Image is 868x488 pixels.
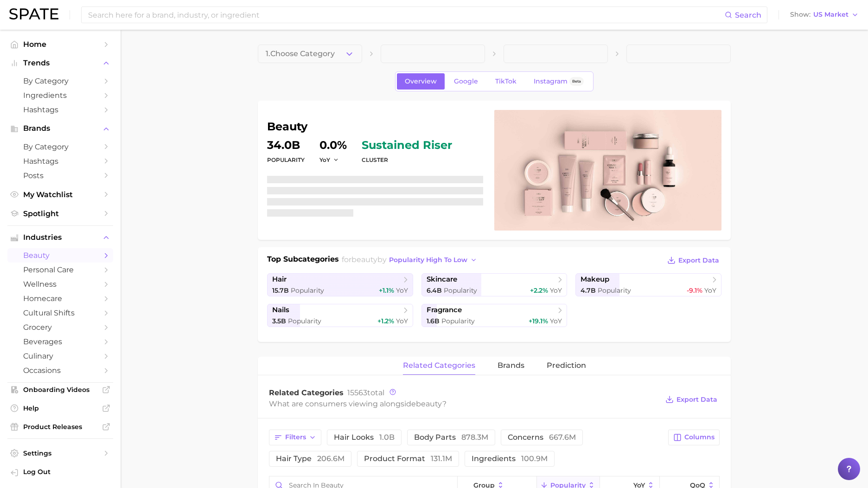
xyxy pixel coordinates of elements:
[487,73,524,90] a: TikTok
[258,45,362,63] button: 1.Choose Category
[790,12,811,17] span: Show
[7,168,113,183] a: Posts
[351,255,377,264] span: beauty
[347,388,384,397] span: total
[267,273,413,296] a: hair15.7b Popularity+1.1% YoY
[276,455,345,462] span: hair type
[441,317,475,325] span: Popularity
[362,140,452,151] span: sustained riser
[23,449,97,457] span: Settings
[23,124,97,133] span: Brands
[7,383,113,397] a: Onboarding Videos
[7,263,113,277] a: personal care
[446,73,486,90] a: Google
[23,142,97,151] span: by Category
[427,306,462,315] span: fragrance
[575,273,721,296] a: makeup4.7b Popularity-9.1% YoY
[7,122,113,135] button: Brands
[534,77,568,85] span: Instagram
[23,190,97,199] span: My Watchlist
[23,385,97,394] span: Onboarding Videos
[427,286,442,295] span: 6.4b
[267,304,413,327] a: nails3.5b Popularity+1.2% YoY
[267,254,339,268] h1: Top Subcategories
[414,434,488,441] span: body parts
[663,393,720,406] button: Export Data
[23,171,97,180] span: Posts
[7,320,113,334] a: grocery
[7,363,113,378] a: occasions
[23,105,97,114] span: Hashtags
[23,323,97,332] span: grocery
[444,286,477,295] span: Popularity
[7,74,113,88] a: by Category
[7,206,113,221] a: Spotlight
[377,317,394,325] span: +1.2%
[396,286,408,295] span: YoY
[403,361,475,370] span: related categories
[7,291,113,306] a: homecare
[7,56,113,70] button: Trends
[267,154,305,166] dt: Popularity
[362,154,452,166] dt: cluster
[581,275,609,284] span: makeup
[461,433,488,442] span: 878.3m
[7,231,113,244] button: Industries
[7,465,113,481] a: Log out. Currently logged in with e-mail addison@spate.nyc.
[7,248,113,263] a: beauty
[269,430,321,445] button: Filters
[267,121,483,132] h1: beauty
[272,286,289,295] span: 15.7b
[23,352,97,360] span: culinary
[529,317,548,325] span: +19.1%
[7,187,113,202] a: My Watchlist
[7,37,113,51] a: Home
[7,446,113,460] a: Settings
[668,430,720,445] button: Columns
[421,273,568,296] a: skincare6.4b Popularity+2.2% YoY
[813,12,849,17] span: US Market
[427,317,440,325] span: 1.6b
[342,255,480,264] span: for by
[319,156,339,164] button: YoY
[9,8,58,19] img: SPATE
[23,251,97,260] span: beauty
[788,9,861,21] button: ShowUS Market
[288,317,321,325] span: Popularity
[550,317,562,325] span: YoY
[678,257,719,264] span: Export Data
[23,233,97,242] span: Industries
[291,286,324,295] span: Popularity
[530,286,548,295] span: +2.2%
[547,361,586,370] span: Prediction
[431,454,452,463] span: 131.1m
[572,77,581,85] span: Beta
[421,304,568,327] a: fragrance1.6b Popularity+19.1% YoY
[269,388,344,397] span: Related Categories
[498,361,524,370] span: brands
[379,433,395,442] span: 1.0b
[23,468,106,476] span: Log Out
[396,317,408,325] span: YoY
[87,7,725,23] input: Search here for a brand, industry, or ingredient
[7,277,113,291] a: wellness
[581,286,596,295] span: 4.7b
[7,103,113,117] a: Hashtags
[23,77,97,85] span: by Category
[23,337,97,346] span: beverages
[23,280,97,289] span: wellness
[549,433,576,442] span: 667.6m
[665,254,721,267] button: Export Data
[23,366,97,375] span: occasions
[317,454,345,463] span: 206.6m
[526,73,592,90] a: InstagramBeta
[7,306,113,320] a: cultural shifts
[387,254,480,266] button: popularity high to low
[550,286,562,295] span: YoY
[285,433,306,441] span: Filters
[267,140,305,151] dd: 34.0b
[7,349,113,363] a: culinary
[427,275,457,284] span: skincare
[7,420,113,434] a: Product Releases
[7,88,113,103] a: Ingredients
